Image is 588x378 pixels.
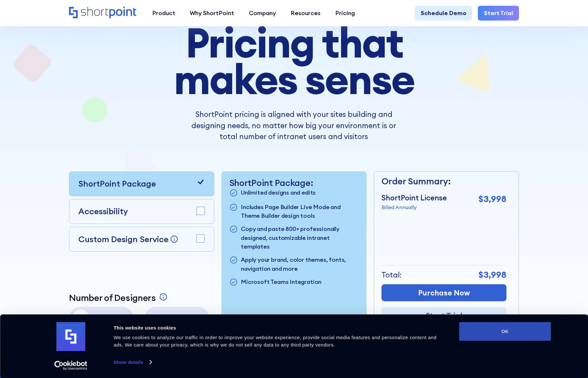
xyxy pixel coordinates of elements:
[241,277,321,287] p: Microsoft Teams Integration
[43,361,99,370] a: Usercentrics Cookiebot - opens in a new window
[478,6,519,21] a: Start Trial
[328,6,362,21] a: Pricing
[57,322,85,351] img: logo
[78,205,128,217] p: Accessibility
[459,322,551,341] button: OK
[478,268,506,281] p: $3,998
[78,234,169,244] p: Custom Design Service
[382,192,447,203] p: ShortPoint License
[145,6,183,21] a: Product
[241,224,359,251] p: Copy and paste 800+ professionally designed, customizable intranet templates
[69,293,169,303] a: Number of Designers
[472,303,588,378] iframe: Chat Widget
[382,269,401,280] p: Total:
[152,9,175,17] div: Product
[249,9,276,17] div: Company
[184,109,404,142] p: ShortPoint pricing is aligned with your sites building and designing needs, no matter how big you...
[415,6,472,21] a: Schedule Demo
[72,310,90,327] p: 1
[114,335,437,347] span: We use cookies to analyze our traffic in order to improve your website experience, provide social...
[129,24,460,97] h1: Pricing that makes sense
[69,7,137,20] a: Home
[114,357,152,367] a: Show details
[229,178,359,188] p: ShortPoint Package:
[241,255,359,273] p: Apply your brand, color themes, fonts, navigation and more
[382,307,506,324] a: Start Trial
[241,203,359,220] p: Includes Page Builder Live Mode and Theme Builder design tools
[183,6,242,21] a: Why ShortPoint
[335,9,355,17] div: Pricing
[113,310,131,327] p: 3
[382,203,447,211] p: Billed Annually
[283,6,328,21] a: Resources
[241,188,316,198] p: Unlimited designs and edits
[291,9,320,17] div: Resources
[78,178,156,190] p: ShortPoint Package
[190,9,234,17] div: Why ShortPoint
[114,324,445,332] div: This website uses cookies
[92,310,110,327] p: 2
[382,175,506,188] p: Order Summary:
[382,284,506,301] a: Purchase Now
[478,192,506,206] p: $3,998
[241,6,283,21] a: Company
[147,314,206,323] p: More Designers?
[69,293,156,303] p: Number of Designers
